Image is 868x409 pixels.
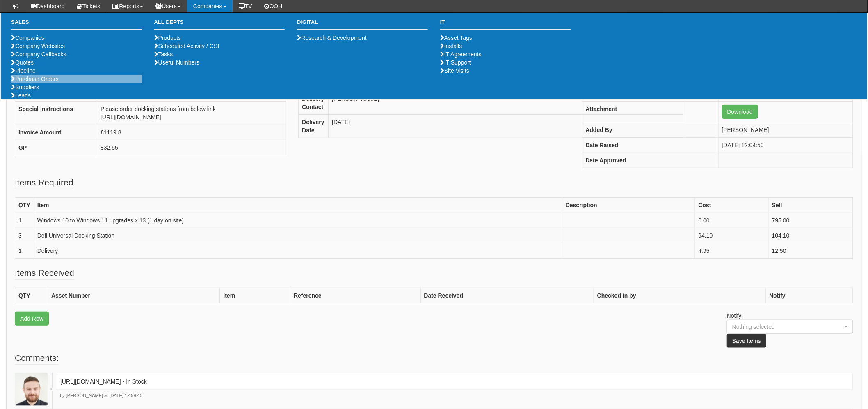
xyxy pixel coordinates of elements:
a: Site Visits [440,67,469,74]
th: Invoice Amount [15,125,97,140]
div: Nothing selected [732,323,832,331]
th: Item [220,288,290,303]
td: 3 [15,228,34,243]
th: Date Raised [582,137,718,153]
td: 94.10 [695,228,768,243]
h3: IT [440,19,571,30]
td: 1 [15,213,34,228]
th: GP [15,140,97,155]
legend: Comments: [15,352,59,365]
a: Company Websites [11,43,65,49]
td: 12.50 [768,243,853,258]
th: Delivery Date [299,115,329,138]
th: Description [562,197,695,213]
th: Delivery Contact [299,91,329,115]
legend: Items Received [15,267,74,280]
h3: Sales [11,19,142,30]
a: Leads [11,92,31,99]
th: QTY [15,197,34,213]
button: Save Items [727,334,766,348]
th: Attachment [582,101,718,122]
td: Delivery [34,243,562,258]
h3: All Depts [154,19,285,30]
td: [DATE] 12:04:50 [718,137,853,153]
th: Date Approved [582,153,718,168]
th: Added By [582,122,718,137]
td: [PERSON_NAME] [718,122,853,137]
th: Special Instructions [15,101,97,125]
a: Company Callbacks [11,51,66,58]
a: IT Support [440,59,471,66]
a: Scheduled Activity / CSI [154,43,219,49]
td: 0.00 [695,213,768,228]
td: Please order docking stations from below link [URL][DOMAIN_NAME] [97,101,286,125]
a: Products [154,35,181,41]
a: Quotes [11,59,34,66]
th: Item [34,197,562,213]
th: Checked in by [594,288,766,303]
h3: Digital [297,19,428,30]
td: Windows 10 to Windows 11 upgrades x 13 (1 day on site) [34,213,562,228]
img: Brad Guiness [15,373,48,406]
a: Installs [440,43,462,49]
td: 832.55 [97,140,286,155]
a: Research & Development [297,35,367,41]
th: Reference [290,288,420,303]
td: 795.00 [768,213,853,228]
a: Purchase Orders [11,76,59,82]
th: Cost [695,197,768,213]
td: 4.95 [695,243,768,258]
button: Nothing selected [727,320,853,334]
a: IT Agreements [440,51,482,58]
th: Sell [768,197,853,213]
th: QTY [15,288,48,303]
p: [URL][DOMAIN_NAME] - In Stock [60,377,849,386]
a: Asset Tags [440,35,472,41]
td: [PERSON_NAME] [329,91,683,115]
a: Suppliers [11,84,39,90]
legend: Items Required [15,176,73,189]
td: 104.10 [768,228,853,243]
a: Companies [11,35,44,41]
td: Dell Universal Docking Station [34,228,562,243]
a: Tasks [154,51,173,58]
th: Date Received [420,288,594,303]
p: by [PERSON_NAME] at [DATE] 12:59:40 [56,393,853,399]
td: £1119.8 [97,125,286,140]
a: Useful Numbers [154,59,199,66]
th: Notify [766,288,853,303]
td: [DATE] [329,115,683,138]
a: Pipeline [11,67,36,74]
th: Asset Number [48,288,220,303]
td: 1 [15,243,34,258]
p: Notify: [727,312,853,348]
a: Add Row [15,312,49,326]
a: Download [722,105,758,119]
